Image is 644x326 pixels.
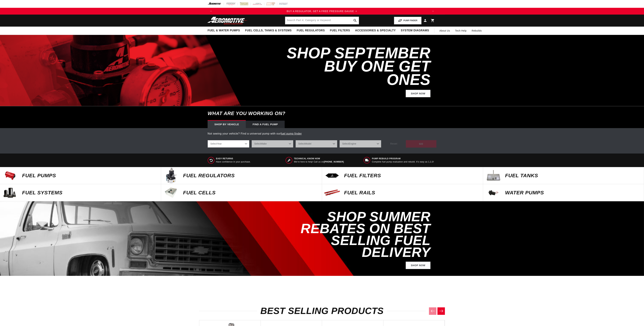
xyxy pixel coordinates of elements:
h2: Best Selling Products [199,307,445,315]
p: Fuel Tanks [505,173,641,178]
p: FUEL REGULATORS [183,173,319,178]
span: BUY A REGULATOR, GET A FREE PRESSURE GAUGE [287,10,354,13]
select: Model [296,140,337,148]
p: Water Pumps [505,190,641,195]
p: Not seeing your vehicle? Find a universal pump with our [208,131,436,136]
span: Easy Returns [216,157,251,160]
span: Fuel Cells, Tanks & Systems [245,29,292,32]
h2: SHOP SUMMER REBATES ON BEST SELLING FUEL DELIVERY [285,211,430,258]
a: FUEL REGULATORS FUEL REGULATORS [161,167,322,184]
summary: Rebuilds [469,27,484,35]
span: Fuel Filters [330,29,350,32]
a: About Us [437,27,453,35]
span: Rebuilds [472,29,482,33]
h2: SHOP SEPTEMBER BUY ONE GET ONES [285,46,430,86]
img: Aeromotive [206,17,249,25]
summary: Accessories & Specialty [353,27,398,35]
span: Accessories & Specialty [355,29,396,32]
a: [PHONE_NUMBER] [324,161,344,163]
button: Next slide [437,307,445,315]
p: FUEL Cells [183,190,319,195]
span: System Diagrams [401,29,429,32]
p: Fuel Systems [22,190,158,195]
span: Pump Rebuild program [372,157,434,160]
a: Shop Now [406,90,430,97]
span: Technical Know How [294,157,344,160]
span: Tech Help [455,29,467,33]
a: FUEL Rails FUEL Rails [322,184,483,201]
p: Have confidence in your purchase. [216,160,251,163]
img: FUEL FILTERS [324,167,341,184]
a: FUEL Cells FUEL Cells [161,184,322,201]
img: Fuel Tanks [485,167,502,184]
summary: Fuel Regulators [294,27,327,35]
button: Translation missing: en.sections.announcements.previous_announcement [208,8,214,15]
a: fuel pump finder [281,132,302,135]
img: FUEL Rails [324,184,341,201]
div: Find a Fuel Pump [246,121,285,128]
div: 1 of 4 [214,9,430,13]
input: Search by Part Number, Category or Keyword [285,17,359,24]
summary: Tech Help [453,27,469,35]
button: search button [351,17,359,24]
div: Shop by vehicle [208,121,246,128]
a: BUY A REGULATOR, GET A FREE PRESSURE GAUGE [214,9,430,13]
p: We’re here to help! Call us on [294,160,344,163]
h6: What are you working on? [199,106,445,121]
img: Fuel Systems [2,184,19,201]
summary: System Diagrams [398,27,431,35]
slideshow-component: Translation missing: en.sections.announcements.announcement_bar [199,8,445,15]
p: Fuel Pumps [22,173,158,178]
img: FUEL Cells [163,184,180,201]
span: About Us [439,29,450,32]
select: Engine [339,140,381,148]
img: Fuel Pumps [2,167,19,184]
button: Previous slide [429,307,436,315]
select: Make [252,140,293,148]
img: FUEL REGULATORS [163,167,180,184]
a: Shop Now [406,262,430,269]
span: Fuel Regulators [297,29,325,32]
button: PUMP FINDER [394,17,421,24]
summary: Fuel Cells, Tanks & Systems [243,27,294,35]
p: FUEL Rails [344,190,480,195]
button: Translation missing: en.sections.announcements.next_announcement [430,8,436,15]
div: Announcement [214,9,430,13]
span: Fuel & Water Pumps [208,29,240,32]
summary: Fuel Filters [327,27,353,35]
a: FUEL FILTERS FUEL FILTERS [322,167,483,184]
summary: Fuel & Water Pumps [205,27,243,35]
img: Water Pumps [485,184,502,201]
p: Complete fuel pump evaluation and rebuild. It's easy as 1,2,3! [372,160,434,163]
select: Year [208,140,249,148]
p: FUEL FILTERS [344,173,480,178]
